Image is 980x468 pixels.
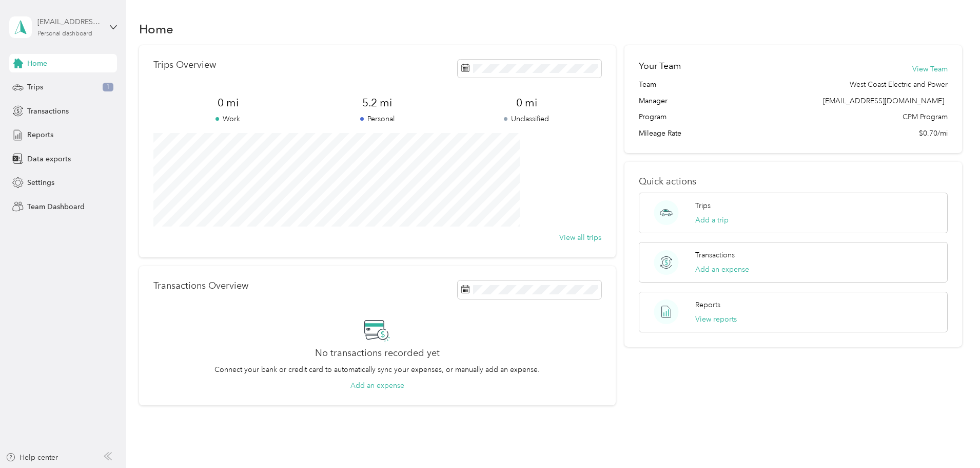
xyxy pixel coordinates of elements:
[823,97,944,105] span: [EMAIL_ADDRESS][DOMAIN_NAME]
[695,215,729,226] button: Add a trip
[639,111,667,122] span: Program
[214,364,540,375] p: Connect your bank or credit card to automatically sync your expenses, or manually add an expense.
[912,64,948,74] button: View Team
[153,114,303,124] p: Work
[695,264,749,275] button: Add an expense
[639,176,948,187] p: Quick actions
[139,24,173,34] h1: Home
[639,128,681,139] span: Mileage Rate
[903,111,948,122] span: CPM Program
[27,177,54,188] span: Settings
[452,114,601,124] p: Unclassified
[6,452,58,463] button: Help center
[153,60,216,70] p: Trips Overview
[639,96,668,106] span: Manager
[695,200,711,211] p: Trips
[695,299,720,310] p: Reports
[303,96,452,110] span: 5.2 mi
[850,79,948,90] span: West Coast Electric and Power
[37,16,102,27] div: [EMAIL_ADDRESS][DOMAIN_NAME]
[695,314,737,325] button: View reports
[153,280,248,291] p: Transactions Overview
[153,96,303,110] span: 0 mi
[639,79,656,90] span: Team
[303,114,452,124] p: Personal
[27,58,47,69] span: Home
[27,154,71,164] span: Data exports
[350,380,404,391] button: Add an expense
[103,83,113,92] span: 1
[37,31,92,37] div: Personal dashboard
[27,82,43,92] span: Trips
[315,348,440,359] h2: No transactions recorded yet
[695,250,735,260] p: Transactions
[559,232,601,243] button: View all trips
[923,410,980,468] iframe: Everlance-gr Chat Button Frame
[27,129,53,140] span: Reports
[639,60,681,72] h2: Your Team
[27,106,69,117] span: Transactions
[27,201,85,212] span: Team Dashboard
[452,96,601,110] span: 0 mi
[919,128,948,139] span: $0.70/mi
